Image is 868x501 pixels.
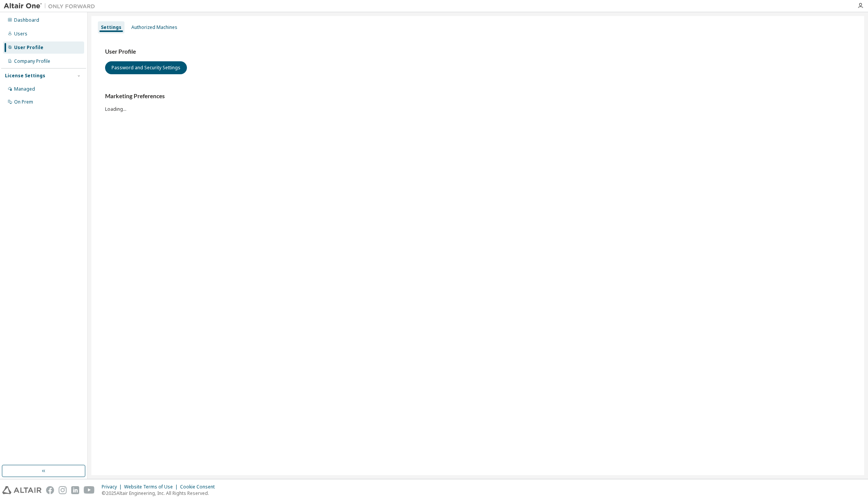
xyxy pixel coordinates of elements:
p: © 2025 Altair Engineering, Inc. All Rights Reserved. [102,490,219,496]
div: User Profile [14,45,43,51]
div: Company Profile [14,58,50,64]
div: Dashboard [14,17,39,23]
div: Managed [14,86,35,92]
img: altair_logo.svg [2,486,41,494]
img: Altair One [4,2,99,10]
div: Loading... [105,93,850,112]
div: License Settings [5,73,45,79]
div: Website Terms of Use [124,484,180,490]
img: instagram.svg [59,486,67,494]
img: youtube.svg [84,486,95,494]
img: linkedin.svg [71,486,79,494]
img: facebook.svg [46,486,54,494]
div: Users [14,31,27,37]
div: Privacy [102,484,124,490]
div: Settings [101,24,121,30]
div: Cookie Consent [180,484,219,490]
button: Password and Security Settings [105,61,187,74]
div: Authorized Machines [131,24,177,30]
div: On Prem [14,99,33,105]
h3: Marketing Preferences [105,93,850,100]
h3: User Profile [105,48,850,56]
